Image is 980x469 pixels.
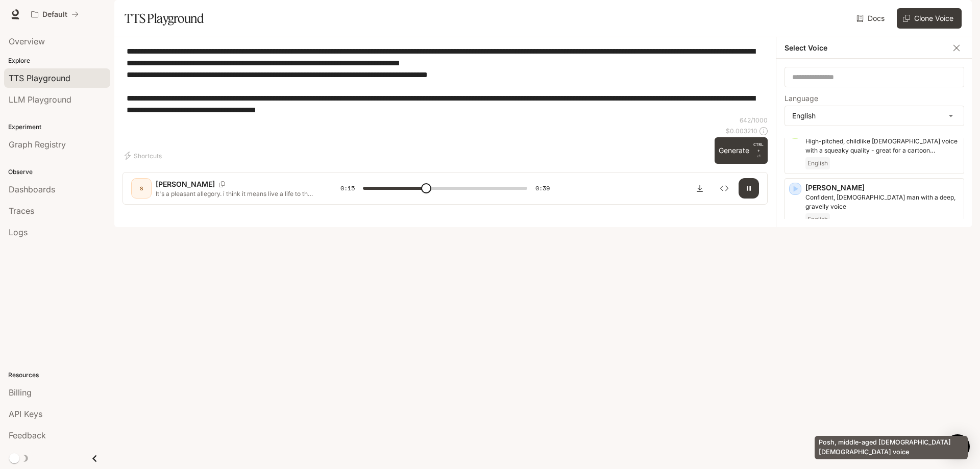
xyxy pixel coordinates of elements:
[897,8,962,29] button: Clone Voice
[805,213,830,226] span: English
[740,116,768,125] p: 642 / 1000
[215,181,229,187] button: Copy Voice ID
[690,178,710,199] button: Download audio
[753,141,764,160] p: ⏎
[805,193,960,211] p: Confident, British man with a deep, gravelly voice
[42,10,67,19] p: Default
[805,183,960,193] p: [PERSON_NAME]
[156,189,316,198] p: It's a pleasant allegory. i think it means live a life to the fullest or appreciate what little l...
[27,4,83,24] button: All workspaces
[535,183,550,193] span: 0:39
[805,157,830,169] span: English
[133,180,150,196] div: S
[340,183,355,193] span: 0:15
[156,179,215,189] p: [PERSON_NAME]
[815,436,968,459] div: Posh, middle-aged [DEMOGRAPHIC_DATA] [DEMOGRAPHIC_DATA] voice
[714,178,734,199] button: Inspect
[122,147,166,164] button: Shortcuts
[753,141,764,154] p: CTRL +
[805,137,960,155] p: High-pitched, childlike female voice with a squeaky quality - great for a cartoon character
[715,137,768,164] button: GenerateCTRL +⏎
[785,106,964,126] div: English
[125,8,204,29] h1: TTS Playground
[854,8,889,29] a: Docs
[785,95,818,102] p: Language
